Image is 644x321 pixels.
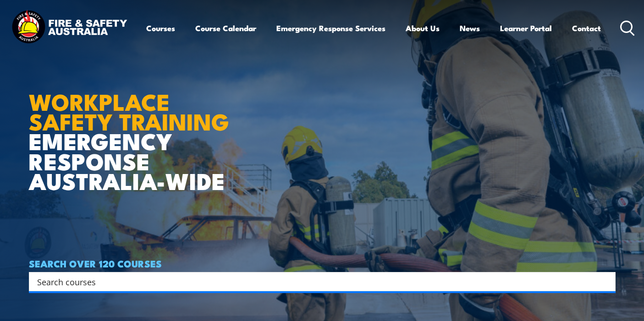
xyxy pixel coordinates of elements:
[600,275,612,288] button: Search magnifier button
[406,16,440,40] a: About Us
[460,16,480,40] a: News
[146,16,175,40] a: Courses
[39,275,597,288] form: Search form
[500,16,552,40] a: Learner Portal
[195,16,256,40] a: Course Calendar
[37,275,595,288] input: Search input
[29,258,616,268] h4: SEARCH OVER 120 COURSES
[29,83,229,138] strong: WORKPLACE SAFETY TRAINING
[29,68,253,190] h1: EMERGENCY RESPONSE AUSTRALIA-WIDE
[572,16,601,40] a: Contact
[276,16,385,40] a: Emergency Response Services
